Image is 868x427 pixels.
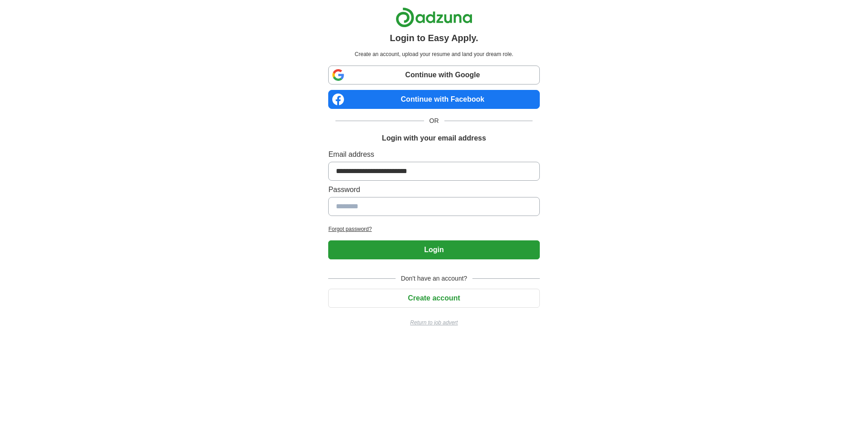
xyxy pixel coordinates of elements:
[396,7,472,28] img: Adzuna logo
[328,225,539,233] a: Forgot password?
[328,240,539,259] button: Login
[328,319,539,327] a: Return to job advert
[328,289,539,308] button: Create account
[328,90,539,109] a: Continue with Facebook
[328,294,539,302] a: Create account
[390,31,478,45] h1: Login to Easy Apply.
[330,50,538,58] p: Create an account, upload your resume and land your dream role.
[424,116,444,126] span: OR
[328,149,539,160] label: Email address
[382,133,486,144] h1: Login with your email address
[328,184,539,195] label: Password
[396,274,473,283] span: Don't have an account?
[328,66,539,84] a: Continue with Google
